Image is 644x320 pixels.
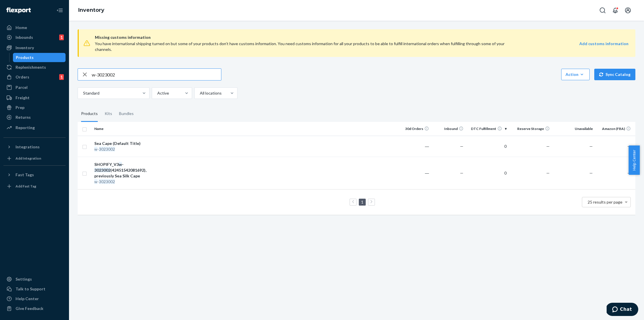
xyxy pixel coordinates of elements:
span: — [546,144,550,149]
input: Standard [83,90,83,96]
th: Amazon (FBA) [595,122,635,136]
div: Talk to Support [16,286,45,292]
strong: Add customs information [579,41,628,46]
a: Orders1 [3,72,66,82]
a: Add customs information [579,41,628,52]
th: DTC Fulfillment [466,122,509,136]
td: ― [397,157,431,189]
button: Help Center [628,145,640,175]
div: Parcel [16,85,28,90]
a: Prep [3,103,66,112]
button: Give Feedback [3,304,66,313]
button: Sync Catalog [594,69,635,80]
button: Open account menu [622,5,634,16]
div: Products [81,106,98,122]
a: Help Center [3,294,66,303]
button: Action [561,69,590,80]
button: Talk to Support [3,284,66,294]
a: Products [13,53,66,62]
th: Reserve Storage [509,122,552,136]
th: 30d Orders [397,122,431,136]
div: Add Integration [16,156,41,161]
a: Settings [3,275,66,284]
em: 3023002 [99,147,115,152]
div: Fast Tags [16,172,34,178]
div: Settings [16,276,32,282]
div: SHOPIFY_V3 - (42451542081692), previously Sea Silk Cape [94,162,154,179]
span: — [546,170,550,175]
div: 1 [59,35,64,40]
em: w [94,179,97,184]
ol: breadcrumbs [74,2,109,19]
td: ― [397,136,431,157]
img: Flexport logo [6,7,31,13]
td: 0 [466,157,509,189]
em: 3023002 [94,168,110,173]
em: w [119,162,122,167]
input: Search inventory by name or sku [92,69,221,80]
div: Products [16,55,34,60]
button: Open Search Box [597,5,608,16]
div: - [94,146,154,152]
div: Freight [16,95,30,101]
div: Sea Cape (Default Title) [94,141,154,146]
div: Reporting [16,125,35,131]
th: Unavailable [552,122,595,136]
div: Prep [16,105,24,110]
div: Bundles [119,106,134,122]
em: 3023002 [99,179,115,184]
a: Freight [3,93,66,102]
span: 25 results per page [588,200,622,204]
th: Inbound [431,122,466,136]
div: 1 [59,74,64,80]
div: Add Fast Tag [16,184,36,189]
span: — [627,144,631,149]
div: Orders [16,74,29,80]
div: Give Feedback [16,306,43,311]
span: — [460,170,463,175]
span: — [460,144,463,149]
td: 0 [466,136,509,157]
div: Inventory [16,45,34,51]
iframe: Opens a widget where you can chat to one of our agents [607,303,638,317]
div: Replenishments [16,64,46,70]
button: Fast Tags [3,170,66,179]
div: You have international shipping turned on but some of your products don’t have customs informatio... [95,41,522,52]
span: Missing customs information [95,34,628,41]
div: - [94,179,154,185]
a: Replenishments [3,63,66,72]
div: Action [566,72,585,77]
a: Add Integration [3,154,66,163]
a: Page 1 is your current page [360,200,365,204]
em: w [94,147,97,152]
a: Parcel [3,83,66,92]
a: Inventory [78,7,104,13]
div: Returns [16,114,31,120]
a: Returns [3,113,66,122]
a: Inbounds1 [3,33,66,42]
span: — [589,170,593,175]
a: Inventory [3,43,66,52]
input: Active [157,90,157,96]
a: Reporting [3,123,66,132]
div: Home [16,25,27,30]
a: Home [3,23,66,32]
button: Open notifications [609,5,621,16]
span: — [627,170,631,175]
div: Help Center [16,296,39,302]
th: Name [92,122,157,136]
button: Integrations [3,142,66,152]
a: Add Fast Tag [3,182,66,191]
span: — [589,144,593,149]
button: Close Navigation [54,5,66,16]
div: Integrations [16,144,40,150]
div: Kits [105,106,112,122]
div: Inbounds [16,35,33,40]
